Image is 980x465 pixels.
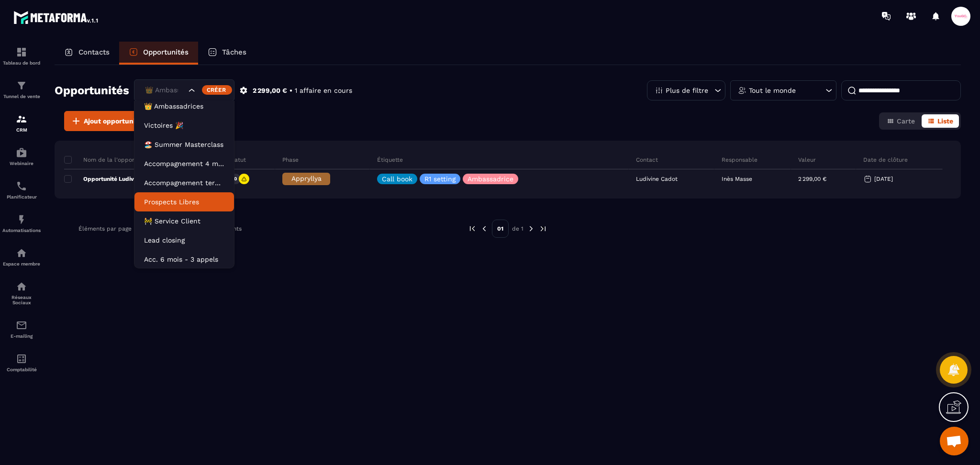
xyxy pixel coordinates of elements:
[377,156,403,164] p: Étiquette
[144,159,224,168] p: Accompagnement 4 mois
[2,161,41,166] p: Webinaire
[144,235,224,245] p: Lead closing
[2,367,41,372] p: Comptabilité
[749,87,796,94] p: Tout le monde
[2,173,41,207] a: schedulerschedulerPlanificateur
[228,156,246,164] p: Statut
[2,106,41,140] a: formationformationCRM
[290,86,292,95] p: •
[722,156,757,164] p: Responsable
[282,156,299,164] p: Phase
[78,48,110,56] p: Contacts
[202,85,232,95] div: Créer
[222,48,246,56] p: Tâches
[16,180,27,192] img: scheduler
[84,116,142,126] span: Ajout opportunité
[13,9,100,26] img: logo
[2,333,41,339] p: E-mailing
[16,320,27,331] img: email
[295,86,352,95] p: 1 affaire en cours
[2,274,41,312] a: social-networksocial-networkRéseaux Sociaux
[2,127,41,133] p: CRM
[527,224,535,233] img: next
[134,79,234,101] div: Search for option
[2,240,41,274] a: automationsautomationsEspace membre
[881,114,921,128] button: Carte
[937,117,953,125] span: Liste
[16,214,27,225] img: automations
[424,176,456,182] p: R1 setting
[55,42,119,65] a: Contacts
[922,114,959,128] button: Liste
[2,312,41,346] a: emailemailE-mailing
[143,85,186,96] input: Search for option
[722,176,752,182] p: Inès Masse
[234,176,237,182] p: 0
[539,224,547,233] img: next
[253,86,287,95] p: 2 299,00 €
[144,178,224,188] p: Accompagnement terminé
[55,81,129,100] h2: Opportunités
[198,42,256,65] a: Tâches
[144,101,224,111] p: 👑 Ambassadrices
[382,176,412,182] p: Call book
[16,147,27,158] img: automations
[798,176,826,182] p: 2 299,00 €
[863,156,908,164] p: Date de clôture
[291,175,322,182] span: Appryllya
[144,255,224,264] p: Acc. 6 mois - 3 appels
[2,94,41,99] p: Tunnel de vente
[144,197,224,207] p: Prospects Libres
[2,39,41,73] a: formationformationTableau de bord
[2,346,41,379] a: accountantaccountantComptabilité
[2,60,41,66] p: Tableau de bord
[798,156,816,164] p: Valeur
[144,216,224,226] p: 🚧 Service Client
[16,353,27,365] img: accountant
[897,117,915,125] span: Carte
[16,247,27,259] img: automations
[512,225,523,232] p: de 1
[636,156,658,164] p: Contact
[16,113,27,125] img: formation
[492,220,509,238] p: 01
[2,207,41,240] a: automationsautomationsAutomatisations
[468,224,477,233] img: prev
[119,42,198,65] a: Opportunités
[144,140,224,149] p: 🏖️ Summer Masterclass
[16,281,27,292] img: social-network
[2,261,41,266] p: Espace membre
[64,156,151,164] p: Nom de la l'opportunité
[78,225,132,232] p: Éléments par page
[940,427,969,455] a: Ouvrir le chat
[16,46,27,58] img: formation
[2,228,41,233] p: Automatisations
[2,140,41,173] a: automationsautomationsWebinaire
[143,48,189,56] p: Opportunités
[2,194,41,199] p: Planificateur
[480,224,489,233] img: prev
[64,175,160,183] p: Opportunité Ludivine Cadot
[64,111,148,131] button: Ajout opportunité
[874,176,893,182] p: [DATE]
[144,121,224,130] p: Victoires 🎉
[666,87,708,94] p: Plus de filtre
[2,295,41,305] p: Réseaux Sociaux
[16,80,27,91] img: formation
[2,73,41,106] a: formationformationTunnel de vente
[468,176,513,182] p: Ambassadrice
